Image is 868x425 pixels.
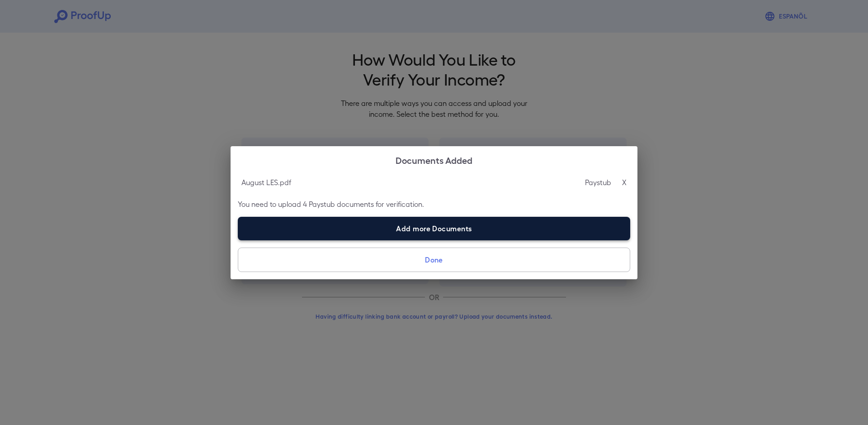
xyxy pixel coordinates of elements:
[238,217,630,240] label: Add more Documents
[241,177,291,188] p: August LES.pdf
[622,177,627,188] p: X
[238,248,630,272] button: Done
[238,199,630,210] p: You need to upload 4 Paystub documents for verification.
[585,177,611,188] p: Paystub
[231,146,637,173] h2: Documents Added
